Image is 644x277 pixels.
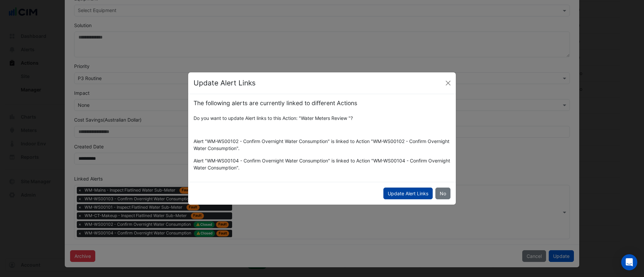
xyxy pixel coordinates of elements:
[194,138,450,152] p: Alert "WM-WS00102 - Confirm Overnight Water Consumption" is linked to Action "WM-WS00102 - Confir...
[621,254,637,270] div: Open Intercom Messenger
[194,99,450,107] h5: The following alerts are currently linked to different Actions
[443,78,453,88] button: Close
[383,188,433,199] button: Update Alert Links
[190,115,454,122] div: Do you want to update Alert links to this Action: "Water Meters Review "?
[435,188,450,199] button: No
[194,78,256,88] h4: Update Alert Links
[194,157,450,171] p: Alert "WM-WS00104 - Confirm Overnight Water Consumption" is linked to Action "WM-WS00104 - Confir...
